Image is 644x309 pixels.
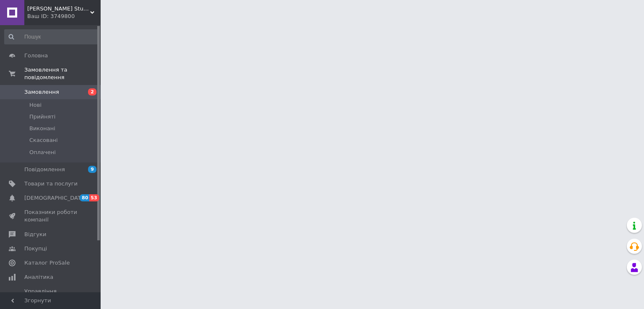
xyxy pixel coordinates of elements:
[24,180,78,188] span: Товари та послуги
[24,88,59,96] span: Замовлення
[27,5,90,13] span: Papa Carlo Studio
[24,66,101,81] span: Замовлення та повідомлення
[24,52,48,59] span: Головна
[24,231,46,238] span: Відгуки
[27,13,101,20] div: Ваш ID: 3749800
[29,113,55,121] span: Прийняті
[29,125,55,132] span: Виконані
[24,166,65,173] span: Повідомлення
[88,88,96,95] span: 2
[24,273,53,281] span: Аналітика
[29,101,42,109] span: Нові
[24,209,78,224] span: Показники роботи компанії
[89,194,99,201] span: 53
[29,136,58,144] span: Скасовані
[24,288,78,303] span: Управління сайтом
[24,259,70,267] span: Каталог ProSale
[24,245,47,252] span: Покупці
[80,194,89,201] span: 80
[29,149,56,156] span: Оплачені
[24,194,86,202] span: [DEMOGRAPHIC_DATA]
[88,166,96,173] span: 9
[4,29,99,44] input: Пошук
